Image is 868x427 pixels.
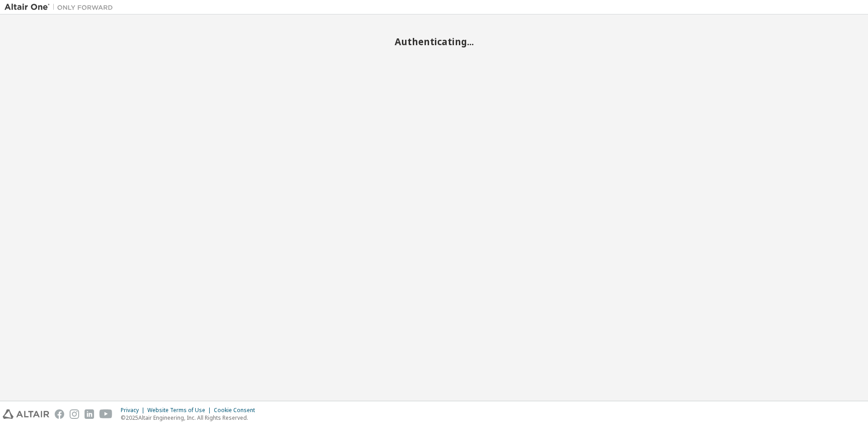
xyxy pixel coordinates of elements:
[55,409,64,419] img: facebook.svg
[85,409,94,419] img: linkedin.svg
[147,407,214,414] div: Website Terms of Use
[3,409,49,419] img: altair_logo.svg
[5,36,863,47] h2: Authenticating...
[121,407,147,414] div: Privacy
[121,414,260,422] p: © 2025 Altair Engineering, Inc. All Rights Reserved.
[5,3,118,12] img: Altair One
[214,407,260,414] div: Cookie Consent
[99,409,113,419] img: youtube.svg
[70,409,79,419] img: instagram.svg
